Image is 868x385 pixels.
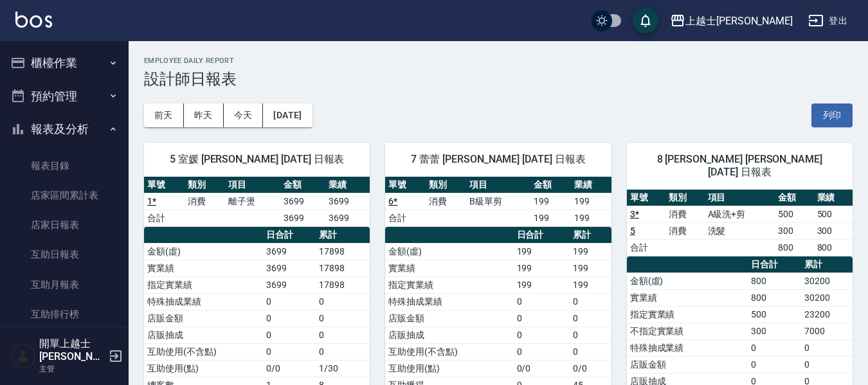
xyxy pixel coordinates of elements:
td: 特殊抽成業績 [627,339,748,356]
td: 30200 [801,273,853,289]
td: 199 [530,193,571,210]
td: 0 [748,339,801,356]
td: 0 [514,310,570,327]
td: 199 [514,276,570,293]
td: 3699 [263,260,316,276]
th: 金額 [530,177,571,193]
button: 櫃檯作業 [5,46,123,80]
td: 0 [316,310,370,327]
td: 互助使用(不含點) [385,343,513,360]
td: 0/0 [263,360,316,377]
th: 累計 [316,227,370,244]
h5: 開單上越士[PERSON_NAME] [39,337,105,363]
td: 消費 [426,193,466,210]
td: 17898 [316,260,370,276]
th: 單號 [627,190,665,206]
th: 類別 [426,177,466,193]
td: 17898 [316,243,370,260]
td: 金額(虛) [385,243,513,260]
th: 業績 [571,177,611,193]
td: 800 [775,239,813,256]
button: 報表及分析 [5,112,123,146]
td: 17898 [316,276,370,293]
button: 預約管理 [5,80,123,113]
td: 指定實業績 [385,276,513,293]
td: 23200 [801,306,853,323]
td: B級單剪 [466,193,531,210]
td: 店販金額 [144,310,263,327]
td: 500 [775,206,813,222]
th: 項目 [466,177,531,193]
td: 洗髮 [705,222,775,239]
th: 單號 [385,177,426,193]
td: 0 [748,356,801,373]
th: 金額 [775,190,813,206]
th: 累計 [801,256,853,273]
a: 店家日報表 [5,210,123,240]
td: 199 [514,260,570,276]
td: 互助使用(點) [144,360,263,377]
th: 金額 [280,177,325,193]
button: 前天 [144,103,184,127]
td: 0 [263,310,316,327]
td: 3699 [280,193,325,210]
td: 指定實業績 [144,276,263,293]
td: 0 [801,339,853,356]
td: 店販金額 [385,310,513,327]
h3: 設計師日報表 [144,70,853,88]
span: 7 蕾蕾 [PERSON_NAME] [DATE] 日報表 [401,153,595,166]
th: 項目 [705,190,775,206]
span: 8 [PERSON_NAME] [PERSON_NAME] [DATE] 日報表 [642,153,837,179]
td: 離子燙 [225,193,280,210]
div: 上越士[PERSON_NAME] [685,13,793,29]
table: a dense table [385,177,611,227]
th: 類別 [185,177,225,193]
td: 3699 [263,276,316,293]
td: 0 [514,327,570,343]
a: 互助月報表 [5,270,123,300]
td: 800 [748,273,801,289]
td: 0 [514,293,570,310]
td: 199 [514,243,570,260]
td: 300 [748,323,801,339]
button: [DATE] [263,103,312,127]
td: 店販抽成 [385,327,513,343]
td: 互助使用(不含點) [144,343,263,360]
th: 項目 [225,177,280,193]
td: 3699 [325,193,370,210]
th: 單號 [144,177,185,193]
a: 店家區間累計表 [5,181,123,210]
td: 0 [570,327,611,343]
h2: Employee Daily Report [144,57,853,65]
td: 7000 [801,323,853,339]
td: 199 [570,243,611,260]
td: 合計 [385,210,426,226]
a: 互助日報表 [5,240,123,269]
td: A級洗+剪 [705,206,775,222]
td: 實業績 [144,260,263,276]
td: 實業績 [627,289,748,306]
button: 列印 [811,103,853,127]
td: 1/30 [316,360,370,377]
td: 0 [316,327,370,343]
td: 消費 [185,193,225,210]
a: 報表目錄 [5,151,123,181]
td: 合計 [627,239,665,256]
td: 互助使用(點) [385,360,513,377]
table: a dense table [627,190,853,256]
th: 類別 [665,190,704,206]
td: 3699 [280,210,325,226]
td: 3699 [325,210,370,226]
td: 300 [814,222,853,239]
td: 0 [801,356,853,373]
td: 3699 [263,243,316,260]
th: 日合計 [514,227,570,244]
td: 金額(虛) [144,243,263,260]
td: 30200 [801,289,853,306]
td: 消費 [665,206,704,222]
th: 累計 [570,227,611,244]
td: 特殊抽成業績 [144,293,263,310]
td: 0 [263,343,316,360]
td: 0 [570,310,611,327]
td: 0 [263,327,316,343]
